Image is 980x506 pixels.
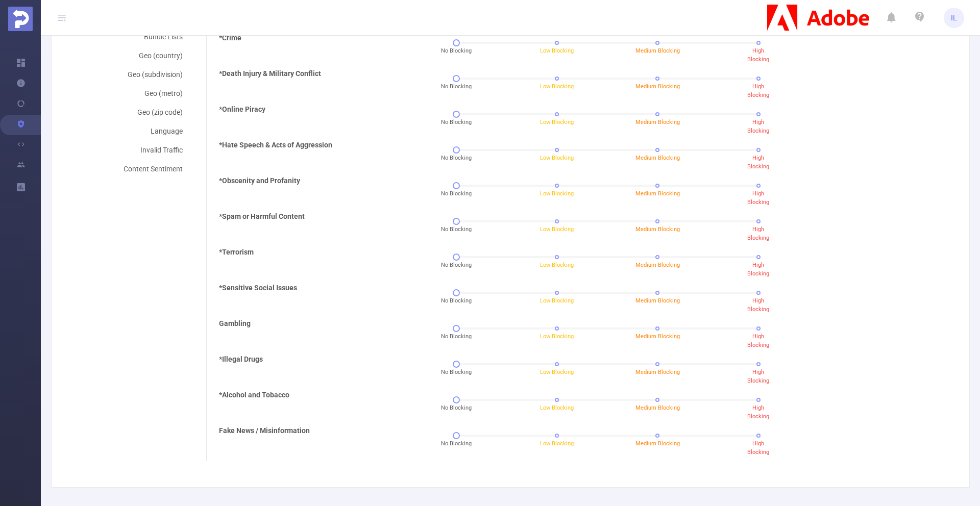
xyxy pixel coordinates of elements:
[441,225,472,234] span: No Blocking
[540,47,574,54] span: Low Blocking
[441,118,472,127] span: No Blocking
[441,333,472,341] span: No Blocking
[441,47,472,56] span: No Blocking
[747,369,769,384] span: High Blocking
[747,83,769,98] span: High Blocking
[635,297,680,304] span: Medium Blocking
[219,176,300,185] b: *Obscenity and Profanity
[747,262,769,277] span: High Blocking
[219,426,310,435] b: Fake News / Misinformation
[747,404,769,420] span: High Blocking
[441,297,472,306] span: No Blocking
[219,69,321,78] b: *Death Injury & Military Conflict
[219,355,263,363] b: *Illegal Drugs
[540,190,574,197] span: Low Blocking
[635,155,680,161] span: Medium Blocking
[441,83,472,91] span: No Blocking
[635,369,680,375] span: Medium Blocking
[441,368,472,377] span: No Blocking
[540,155,574,161] span: Low Blocking
[540,119,574,125] span: Low Blocking
[635,262,680,268] span: Medium Blocking
[69,122,195,141] div: Language
[219,34,241,42] b: *Crime
[219,319,251,327] b: Gambling
[69,141,195,160] div: Invalid Traffic
[635,83,680,90] span: Medium Blocking
[747,333,769,348] span: High Blocking
[635,226,680,233] span: Medium Blocking
[747,440,769,456] span: High Blocking
[540,83,574,90] span: Low Blocking
[69,103,195,122] div: Geo (zip code)
[441,261,472,270] span: No Blocking
[540,297,574,304] span: Low Blocking
[219,212,305,220] b: *Spam or Harmful Content
[441,154,472,163] span: No Blocking
[540,369,574,375] span: Low Blocking
[747,297,769,313] span: High Blocking
[69,28,195,46] div: Bundle Lists
[540,226,574,233] span: Low Blocking
[69,65,195,84] div: Geo (subdivision)
[219,248,254,256] b: *Terrorism
[747,226,769,241] span: High Blocking
[540,404,574,411] span: Low Blocking
[540,333,574,340] span: Low Blocking
[635,47,680,54] span: Medium Blocking
[441,190,472,198] span: No Blocking
[441,404,472,413] span: No Blocking
[635,440,680,447] span: Medium Blocking
[747,119,769,134] span: High Blocking
[635,404,680,411] span: Medium Blocking
[219,141,332,149] b: *Hate Speech & Acts of Aggression
[540,262,574,268] span: Low Blocking
[8,7,33,31] img: Protected Media
[951,8,957,28] span: IL
[219,105,265,113] b: *Online Piracy
[747,155,769,170] span: High Blocking
[747,47,769,63] span: High Blocking
[635,190,680,197] span: Medium Blocking
[635,119,680,125] span: Medium Blocking
[441,440,472,448] span: No Blocking
[69,84,195,103] div: Geo (metro)
[219,391,289,399] b: *Alcohol and Tobacco
[747,190,769,206] span: High Blocking
[540,440,574,447] span: Low Blocking
[635,333,680,340] span: Medium Blocking
[219,284,297,292] b: *Sensitive Social Issues
[69,46,195,65] div: Geo (country)
[69,160,195,179] div: Content Sentiment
